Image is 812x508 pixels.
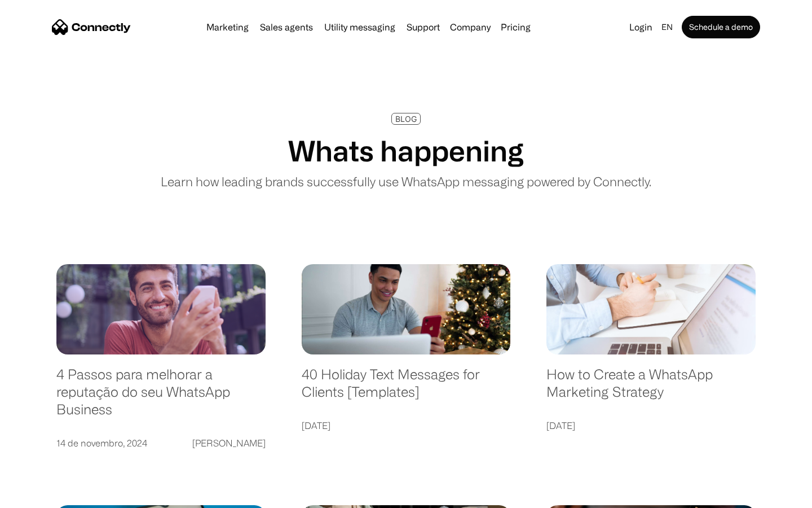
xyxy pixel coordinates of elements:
a: 40 Holiday Text Messages for Clients [Templates] [302,366,511,411]
a: Support [402,23,444,32]
div: [DATE] [546,418,575,433]
div: Company [450,19,491,35]
a: Schedule a demo [682,16,760,38]
div: [PERSON_NAME] [192,435,266,451]
ul: Language list [23,488,68,504]
aside: Language selected: English [11,488,68,504]
a: How to Create a WhatsApp Marketing Strategy [546,366,756,411]
div: Company [447,19,494,35]
a: 4 Passos para melhorar a reputação do seu WhatsApp Business [56,366,266,429]
a: home [52,19,131,36]
p: Learn how leading brands successfully use WhatsApp messaging powered by Connectly. [161,172,651,191]
a: Login [625,19,657,35]
div: [DATE] [302,418,330,433]
a: Utility messaging [320,23,400,32]
a: Pricing [496,23,535,32]
div: en [661,19,673,35]
div: BLOG [395,115,417,123]
h1: Whats happening [288,134,524,168]
a: Marketing [202,23,253,32]
div: en [657,19,679,35]
div: 14 de novembro, 2024 [56,435,147,451]
a: Sales agents [255,23,317,32]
